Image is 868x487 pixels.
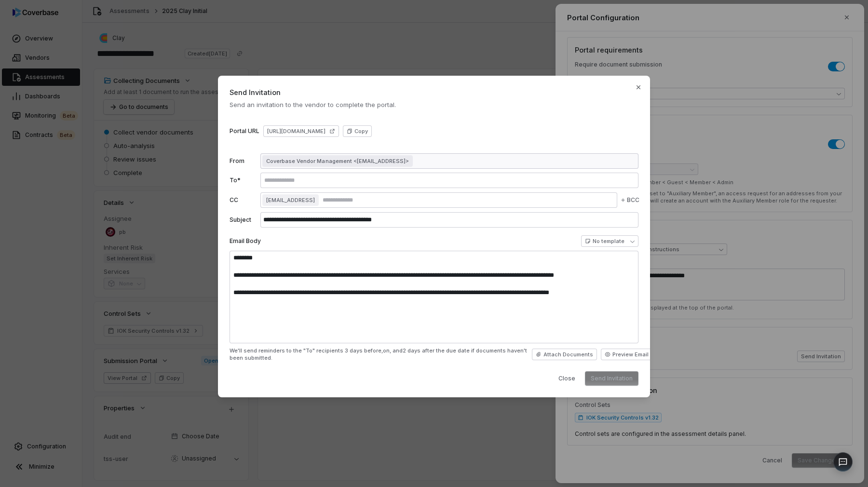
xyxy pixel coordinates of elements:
[230,100,638,109] span: Send an invitation to the vendor to complete the portal.
[230,347,532,362] span: We'll send reminders to the "To" recipients the due date if documents haven't been submitted.
[230,157,257,165] label: From
[230,196,257,204] label: CC
[230,237,261,245] label: Email Body
[266,157,409,165] span: Coverbase Vendor Management <[EMAIL_ADDRESS]>
[230,127,259,135] label: Portal URL
[343,125,372,137] button: Copy
[230,87,638,97] span: Send Invitation
[345,347,383,354] span: 3 days before,
[383,347,403,354] span: on, and
[230,216,257,224] label: Subject
[532,349,597,360] button: Attach Documents
[618,189,641,211] button: BCC
[403,347,434,354] span: 2 days after
[553,371,581,386] button: Close
[263,125,339,137] a: [URL][DOMAIN_NAME]
[543,351,593,358] span: Attach Documents
[266,196,315,204] span: [EMAIL_ADDRESS]
[601,349,652,360] button: Preview Email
